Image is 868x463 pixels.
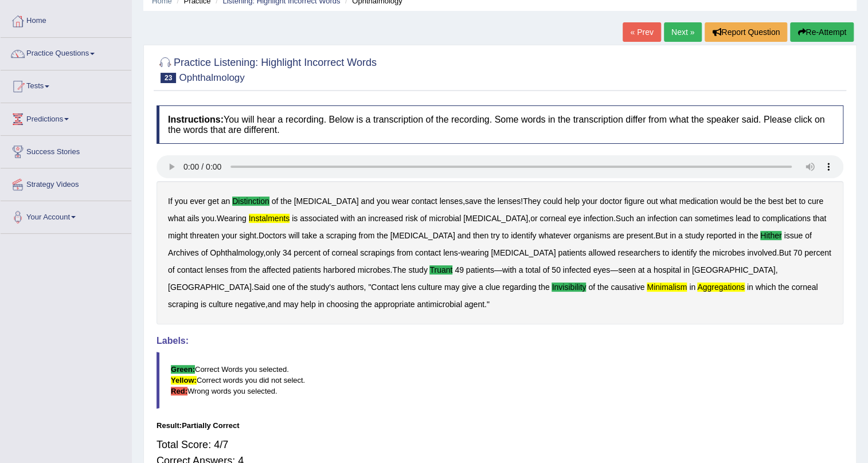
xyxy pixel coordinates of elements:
b: percent [804,248,831,257]
b: a [479,282,483,292]
b: Red: [171,387,187,395]
b: may [283,300,298,309]
b: sight [240,231,257,240]
b: you [201,214,214,223]
b: [GEOGRAPHIC_DATA] [168,282,252,292]
b: study's [310,282,335,292]
b: from [397,248,413,257]
b: hospital [654,265,681,274]
b: the [597,282,608,292]
b: help [564,197,579,206]
b: researchers [618,248,660,257]
b: [MEDICAL_DATA] [491,248,556,257]
blockquote: Correct Words you selected. Correct words you did not select. Wrong words you selected. [157,352,843,409]
b: involved [747,248,776,257]
b: from [230,265,247,274]
b: wear [392,197,409,206]
b: may [444,282,459,292]
b: the [484,197,495,206]
a: Predictions [1,103,131,132]
b: organisms [573,231,611,240]
b: lenses [205,265,228,274]
b: [GEOGRAPHIC_DATA] [692,265,776,274]
b: one [272,282,286,292]
b: can [679,214,693,223]
b: If [168,197,173,206]
b: Contact [371,282,398,292]
b: But [779,248,791,257]
b: the [296,282,307,292]
b: which [755,282,776,292]
b: try [491,231,500,240]
b: lenses [498,197,521,206]
b: the [747,231,758,240]
b: reported [706,231,736,240]
b: identify [511,231,536,240]
b: at [638,265,644,274]
b: only [265,248,280,257]
b: risk [405,214,418,223]
b: or [530,214,537,223]
a: Your Account [1,201,131,230]
b: Ophthalmology [210,248,263,257]
b: authors [337,282,364,292]
b: identify [671,248,697,257]
b: the [249,265,260,274]
b: whatever [538,231,571,240]
a: Next » [664,22,702,42]
b: are [612,231,624,240]
b: what [168,214,185,223]
b: ails [187,214,199,223]
b: culture [209,300,233,309]
b: you [175,197,188,206]
b: microbes [358,265,390,274]
h4: You will hear a recording. Below is a transcription of the recording. Some words in the transcrip... [157,105,843,144]
b: to [662,248,669,257]
b: lenses [439,197,462,206]
b: sometimes [694,214,733,223]
b: what [660,197,677,206]
b: increased [368,214,403,223]
b: study [685,231,703,240]
b: patients [293,265,321,274]
b: choosing [326,300,358,309]
span: 23 [161,73,176,83]
b: of [272,197,279,206]
b: the [538,282,549,292]
button: Re-Attempt [790,22,854,42]
b: 70 [793,248,802,257]
b: your [582,197,597,206]
b: with [341,214,355,223]
b: contact [177,265,203,274]
b: be [744,197,753,206]
b: best [768,197,783,206]
b: to [799,197,806,206]
b: complications [762,214,811,223]
b: out [647,197,658,206]
button: Report Question [705,22,787,42]
b: Green: [171,365,195,374]
b: is [292,214,298,223]
b: from [358,231,374,240]
b: associated [300,214,338,223]
b: would [720,197,741,206]
b: with [502,265,517,274]
b: of [420,214,427,223]
b: lead [736,214,750,223]
b: threaten [190,231,219,240]
b: an [221,197,230,206]
b: cure [808,197,823,206]
b: 34 [283,248,292,257]
b: [MEDICAL_DATA] [390,231,455,240]
b: of [543,265,550,274]
a: Strategy Videos [1,168,131,197]
b: 50 [552,265,561,274]
b: bet [785,197,796,206]
b: the [377,231,388,240]
b: could [543,197,562,206]
b: Archives [168,248,199,257]
b: harbored [323,265,355,274]
b: wearing [460,248,488,257]
b: to [502,231,509,240]
b: to [753,214,760,223]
